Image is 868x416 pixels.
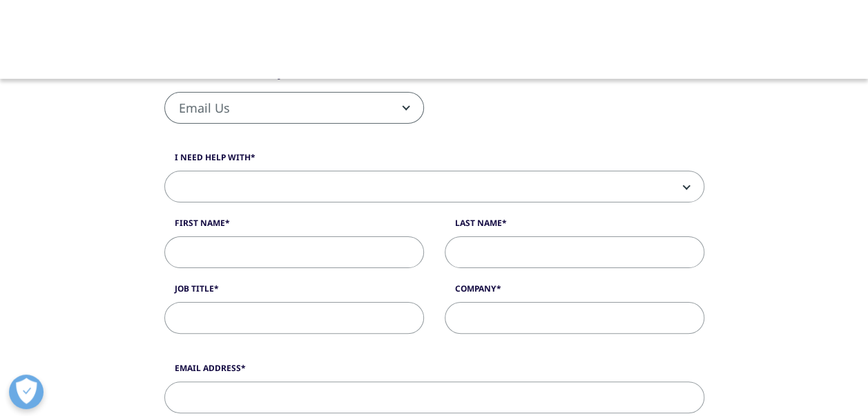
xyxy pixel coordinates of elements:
span: Email Us [165,93,423,124]
label: First Name [164,217,424,236]
label: Email Address [164,362,704,381]
label: Job Title [164,283,424,302]
span: Email Us [164,92,424,124]
label: Last Name [445,217,704,236]
label: Company [445,283,704,302]
button: Abrir preferências [9,375,44,409]
label: I need help with [164,151,704,171]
